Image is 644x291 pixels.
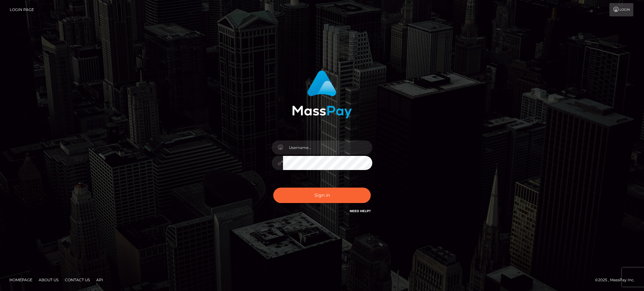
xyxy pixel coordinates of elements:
[7,275,35,285] a: Homepage
[273,188,371,203] button: Sign in
[595,277,639,283] div: © 2025 , MassPay Inc.
[350,209,371,213] a: Need Help?
[62,275,92,285] a: Contact Us
[10,3,34,16] a: Login Page
[609,3,633,16] a: Login
[283,140,372,155] input: Username...
[94,275,106,285] a: API
[292,70,352,118] img: MassPay Login
[36,275,61,285] a: About Us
